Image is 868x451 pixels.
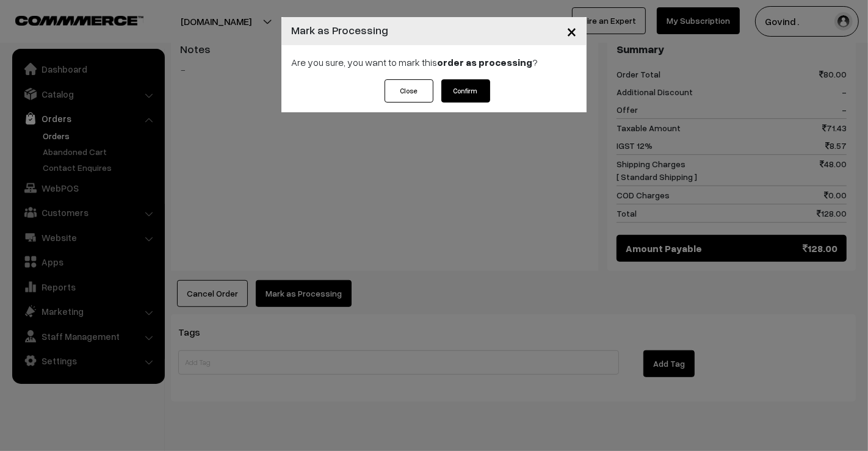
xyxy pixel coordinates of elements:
strong: order as processing [437,56,532,68]
button: Close [557,12,587,50]
h4: Mark as Processing [291,22,388,38]
button: Confirm [441,79,490,103]
span: × [566,20,577,42]
button: Close [385,79,433,103]
div: Are you sure, you want to mark this ? [281,45,587,79]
